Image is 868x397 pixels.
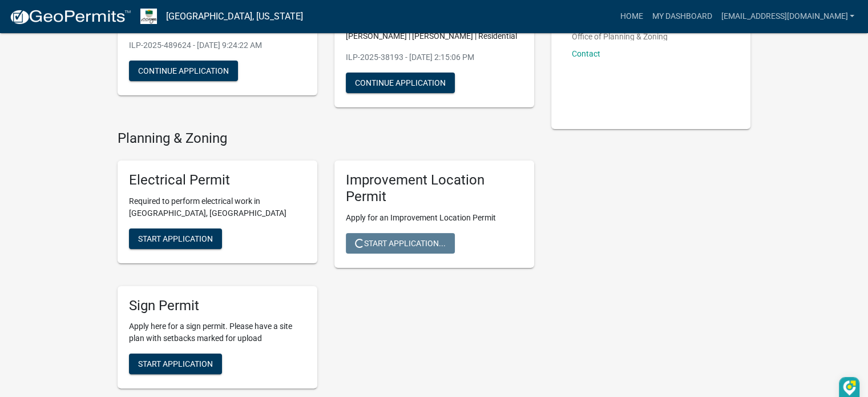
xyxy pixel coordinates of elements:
[346,73,455,93] button: Continue Application
[346,51,523,63] p: ILP-2025-38193 - [DATE] 2:15:06 PM
[346,233,455,254] button: Start Application...
[129,195,306,219] p: Required to perform electrical work in [GEOGRAPHIC_DATA], [GEOGRAPHIC_DATA]
[129,320,306,344] p: Apply here for a sign permit. Please have a site plan with setbacks marked for upload
[346,172,523,205] h5: Improvement Location Permit
[647,6,716,27] a: My Dashboard
[716,6,859,27] a: [EMAIL_ADDRESS][DOMAIN_NAME]
[140,9,157,24] img: Morgan County, Indiana
[355,238,446,247] span: Start Application...
[138,359,213,368] span: Start Application
[572,49,600,58] a: Contact
[129,39,306,51] p: ILP-2025-489624 - [DATE] 9:24:22 AM
[572,33,668,41] p: Office of Planning & Zoning
[129,228,222,249] button: Start Application
[118,130,534,147] h4: Planning & Zoning
[138,234,213,243] span: Start Application
[129,298,306,314] h5: Sign Permit
[129,172,306,189] h5: Electrical Permit
[129,354,222,374] button: Start Application
[843,380,856,396] img: DzVsEph+IJtmAAAAAElFTkSuQmCC
[346,212,523,224] p: Apply for an Improvement Location Permit
[129,61,238,81] button: Continue Application
[615,6,647,27] a: Home
[166,7,303,26] a: [GEOGRAPHIC_DATA], [US_STATE]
